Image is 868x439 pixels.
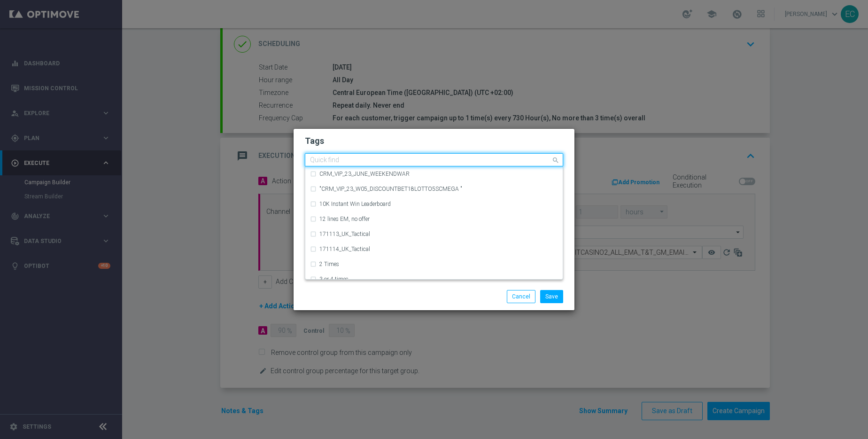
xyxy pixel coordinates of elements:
button: Cancel [507,290,535,303]
button: Save [540,290,563,303]
ng-dropdown-panel: Options list [305,166,563,280]
div: 2 Times [310,257,558,272]
label: 171114_UK_Tactical [319,246,370,252]
label: 3 or 4 times [319,276,349,282]
label: 2 Times [319,261,339,267]
label: CRM_VIP_23_JUNE_WEEKENDWAR [319,171,410,177]
h2: Tags [305,135,563,147]
div: CRM_VIP_23_JUNE_WEEKENDWAR [310,166,558,181]
div: "CRM_VIP_23_W05_DISCOUNTBET18LOTTO5SCMEGA " [310,181,558,196]
label: 10K Instant Win Leaderboard [319,201,391,207]
div: 10K Instant Win Leaderboard [310,196,558,212]
div: 171113_UK_Tactical [310,227,558,242]
div: 12 lines EM, no offer [310,212,558,227]
label: "CRM_VIP_23_W05_DISCOUNTBET18LOTTO5SCMEGA " [319,186,462,192]
label: 12 lines EM, no offer [319,216,370,222]
label: 171113_UK_Tactical [319,231,370,237]
div: 3 or 4 times [310,272,558,287]
div: 171114_UK_Tactical [310,242,558,257]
